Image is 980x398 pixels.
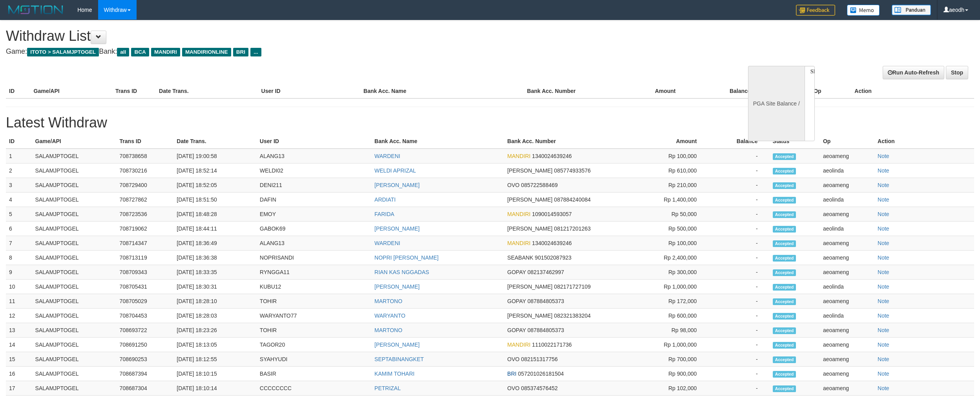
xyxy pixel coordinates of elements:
a: KAMIM TOHARI [374,371,414,377]
td: SALAMJPTOGEL [32,367,117,381]
a: Note [878,269,889,275]
span: 1340024639246 [532,240,572,246]
td: Rp 100,000 [631,149,708,164]
td: 10 [6,280,32,294]
td: - [708,149,769,164]
a: [PERSON_NAME] [374,225,420,232]
td: 16 [6,367,32,381]
td: [DATE] 18:12:55 [173,352,257,367]
td: SALAMJPTOGEL [32,381,117,396]
span: GOPAY [507,269,526,275]
td: SALAMJPTOGEL [32,352,117,367]
a: Note [878,284,889,290]
th: Op [820,134,874,149]
td: 1 [6,149,32,164]
a: WARDENI [374,153,400,159]
td: [DATE] 18:23:26 [173,323,257,338]
span: 057201026181504 [518,371,564,377]
td: Rp 102,000 [631,381,708,396]
td: [DATE] 18:36:49 [173,236,257,251]
a: Note [878,254,889,261]
td: SALAMJPTOGEL [32,294,117,309]
td: ALANG13 [257,149,371,164]
span: Accepted [773,284,796,291]
span: SEABANK [507,254,533,261]
span: GOPAY [507,298,526,304]
a: Note [878,182,889,188]
td: RYNGGA11 [257,265,371,280]
span: Accepted [773,313,796,320]
td: aeoameng [820,265,874,280]
td: 14 [6,338,32,352]
span: 087884240084 [554,196,591,203]
span: MANDIRI [507,153,531,159]
td: 708687394 [117,367,174,381]
span: Accepted [773,327,796,334]
td: - [708,265,769,280]
td: SALAMJPTOGEL [32,207,117,222]
td: aeoameng [820,323,874,338]
td: aeolinda [820,309,874,323]
span: Accepted [773,298,796,305]
td: 2 [6,164,32,178]
td: SALAMJPTOGEL [32,251,117,265]
a: WARYANTO [374,313,405,319]
td: 708719062 [117,222,174,236]
span: Accepted [773,168,796,174]
a: Note [878,342,889,348]
th: Action [851,84,974,98]
td: Rp 172,000 [631,294,708,309]
td: NOPRISANDI [257,251,371,265]
a: RIAN KAS NGGADAS [374,269,429,275]
img: Feedback.jpg [796,5,835,16]
span: Accepted [773,371,796,378]
td: 7 [6,236,32,251]
a: Note [878,153,889,159]
td: [DATE] 18:52:05 [173,178,257,193]
td: aeoameng [820,338,874,352]
td: 708727862 [117,193,174,207]
td: Rp 100,000 [631,236,708,251]
span: MANDIRIONLINE [182,48,231,56]
td: [DATE] 18:28:10 [173,294,257,309]
td: 708709343 [117,265,174,280]
td: 15 [6,352,32,367]
td: aeoameng [820,251,874,265]
td: - [708,381,769,396]
a: Note [878,313,889,319]
td: [DATE] 18:52:14 [173,164,257,178]
td: [DATE] 18:10:15 [173,367,257,381]
td: KUBU12 [257,280,371,294]
td: 11 [6,294,32,309]
span: OVO [507,385,520,391]
span: BCA [131,48,149,56]
a: Note [878,225,889,232]
a: ARDIATI [374,196,396,203]
h1: Latest Withdraw [6,115,974,131]
th: Balance [708,134,769,149]
td: 13 [6,323,32,338]
td: SALAMJPTOGEL [32,280,117,294]
td: aeoameng [820,294,874,309]
span: [PERSON_NAME] [507,167,553,174]
td: Rp 900,000 [631,367,708,381]
span: 901502087923 [535,254,571,261]
span: Accepted [773,342,796,349]
td: aeoameng [820,352,874,367]
td: 4 [6,193,32,207]
td: - [708,367,769,381]
td: aeoameng [820,149,874,164]
td: Rp 610,000 [631,164,708,178]
td: aeoameng [820,236,874,251]
th: Game/API [32,134,117,149]
td: - [708,207,769,222]
td: Rp 600,000 [631,309,708,323]
span: 085774933576 [554,167,591,174]
span: ... [250,48,261,56]
td: [DATE] 18:30:31 [173,280,257,294]
img: panduan.png [892,5,931,15]
td: TAGOR20 [257,338,371,352]
span: ITOTO > SALAMJPTOGEL [27,48,99,56]
th: Status [770,134,820,149]
td: [DATE] 18:36:38 [173,251,257,265]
